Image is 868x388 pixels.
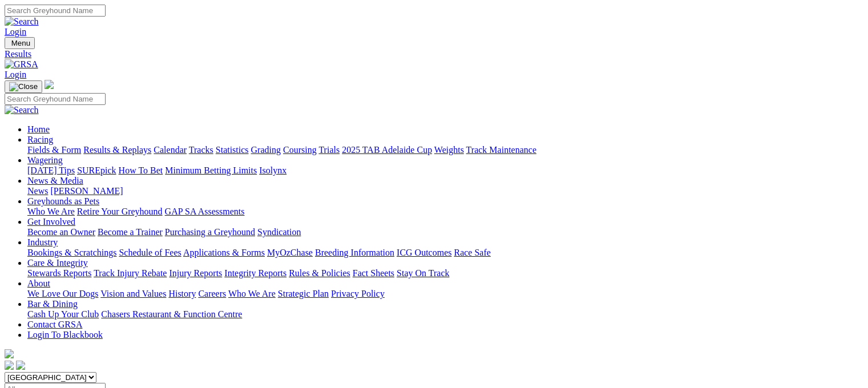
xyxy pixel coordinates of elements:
[27,268,91,278] a: Stewards Reports
[27,135,53,144] a: Racing
[27,165,863,176] div: Wagering
[94,268,167,278] a: Track Injury Rebate
[27,268,863,278] div: Care & Integrity
[257,227,301,237] a: Syndication
[169,268,222,278] a: Injury Reports
[27,217,75,227] a: Get Involved
[77,165,116,175] a: SUREpick
[397,248,451,257] a: ICG Outcomes
[228,289,276,298] a: Who We Are
[50,186,123,196] a: [PERSON_NAME]
[397,268,449,278] a: Stay On Track
[315,248,394,257] a: Breeding Information
[251,145,281,155] a: Grading
[27,248,116,257] a: Bookings & Scratchings
[183,248,265,257] a: Applications & Forms
[259,165,286,175] a: Isolynx
[165,227,255,237] a: Purchasing a Greyhound
[5,59,38,70] img: GRSA
[27,309,99,319] a: Cash Up Your Club
[27,289,863,299] div: About
[198,289,226,298] a: Careers
[289,268,350,278] a: Rules & Policies
[154,145,187,155] a: Calendar
[5,105,39,115] img: Search
[27,309,863,320] div: Bar & Dining
[165,165,257,175] a: Minimum Betting Limits
[466,145,536,155] a: Track Maintenance
[27,299,78,309] a: Bar & Dining
[9,82,38,91] img: Close
[27,207,863,217] div: Greyhounds as Pets
[27,165,75,175] a: [DATE] Tips
[27,155,63,165] a: Wagering
[101,309,242,319] a: Chasers Restaurant & Function Centre
[98,227,163,237] a: Become a Trainer
[83,145,151,155] a: Results & Replays
[27,330,103,339] a: Login To Blackbook
[318,145,340,155] a: Trials
[278,289,329,298] a: Strategic Plan
[27,258,88,268] a: Care & Integrity
[27,237,58,247] a: Industry
[119,165,163,175] a: How To Bet
[5,361,14,370] img: facebook.svg
[27,248,863,258] div: Industry
[353,268,394,278] a: Fact Sheets
[216,145,249,155] a: Statistics
[27,145,81,155] a: Fields & Form
[27,227,863,237] div: Get Involved
[5,80,42,93] button: Toggle navigation
[27,227,95,237] a: Become an Owner
[283,145,317,155] a: Coursing
[5,17,39,27] img: Search
[27,320,82,329] a: Contact GRSA
[27,196,99,206] a: Greyhounds as Pets
[168,289,196,298] a: History
[5,70,26,79] a: Login
[342,145,432,155] a: 2025 TAB Adelaide Cup
[27,186,863,196] div: News & Media
[27,289,98,298] a: We Love Our Dogs
[5,5,106,17] input: Search
[27,207,75,216] a: Who We Are
[5,93,106,105] input: Search
[454,248,490,257] a: Race Safe
[27,278,50,288] a: About
[5,49,863,59] a: Results
[5,349,14,358] img: logo-grsa-white.png
[434,145,464,155] a: Weights
[27,186,48,196] a: News
[27,124,50,134] a: Home
[189,145,213,155] a: Tracks
[5,37,35,49] button: Toggle navigation
[267,248,313,257] a: MyOzChase
[100,289,166,298] a: Vision and Values
[77,207,163,216] a: Retire Your Greyhound
[27,176,83,185] a: News & Media
[119,248,181,257] a: Schedule of Fees
[45,80,54,89] img: logo-grsa-white.png
[165,207,245,216] a: GAP SA Assessments
[27,145,863,155] div: Racing
[11,39,30,47] span: Menu
[5,27,26,37] a: Login
[224,268,286,278] a: Integrity Reports
[331,289,385,298] a: Privacy Policy
[16,361,25,370] img: twitter.svg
